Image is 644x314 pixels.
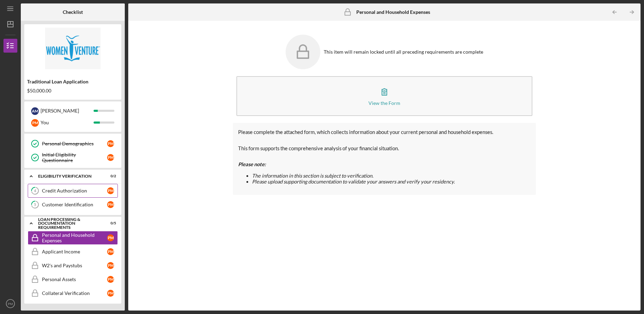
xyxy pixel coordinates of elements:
span: Please complete the attached form, which collects information about your current personal and hou... [238,129,493,135]
div: W2's and Paystubs [42,263,107,268]
div: Credit Authorization [42,188,107,194]
div: P M [107,276,114,283]
a: Personal AssetsPM [28,272,118,286]
div: Traditional Loan Application [27,79,119,84]
div: 0 / 2 [104,174,116,178]
div: P M [107,290,114,297]
div: P M [107,262,114,269]
text: PM [8,302,13,306]
div: Personal Demographics [42,141,107,146]
div: A M [31,107,39,115]
div: Initial Eligibility Questionnaire [42,152,107,163]
div: Personal Assets [42,277,107,282]
b: Personal and Household Expenses [356,9,430,15]
button: View the Form [236,76,533,116]
tspan: 5 [34,203,36,207]
b: Checklist [63,9,83,15]
span: Please upload supporting documentation to validate your answers and verify your residency. [252,179,455,185]
div: Customer Identification [42,202,107,207]
div: P M [107,201,114,208]
div: P M [107,234,114,241]
div: P M [107,154,114,161]
a: 5Customer IdentificationPM [28,198,118,212]
img: Product logo [24,28,121,69]
div: 0 / 5 [104,221,116,225]
a: Personal DemographicsPM [28,137,118,151]
div: P M [107,140,114,147]
div: You [41,117,94,128]
a: Personal and Household ExpensesPM [28,231,118,245]
strong: Please note: [238,161,266,167]
a: Collateral VerificationPM [28,286,118,300]
div: Personal and Household Expenses [42,232,107,243]
div: View the Form [368,100,400,106]
tspan: 4 [34,189,36,193]
div: Collateral Verification [42,290,107,296]
div: Eligibility Verification [38,174,99,178]
div: Applicant Income [42,249,107,254]
div: P M [107,187,114,194]
a: W2's and PaystubsPM [28,259,118,272]
div: Loan Processing & Documentation Requirements [38,217,99,230]
div: This item will remain locked until all preceding requirements are complete [324,49,483,55]
a: 4Credit AuthorizationPM [28,184,118,198]
a: Applicant IncomePM [28,245,118,259]
a: Initial Eligibility QuestionnairePM [28,151,118,164]
div: $50,000.00 [27,88,119,93]
div: P M [31,119,39,127]
span: This form supports the comprehensive analysis of your financial situation. [238,145,399,151]
button: PM [3,297,17,311]
div: [PERSON_NAME] [41,105,94,117]
div: P M [107,248,114,255]
span: The information in this section is subject to verification. [252,173,373,179]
